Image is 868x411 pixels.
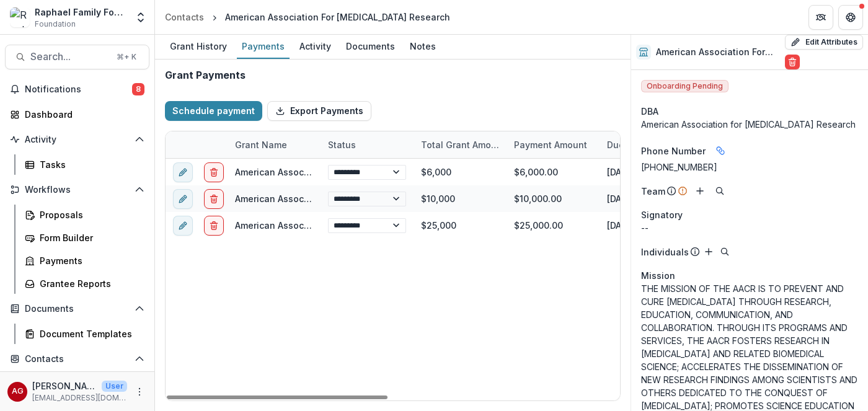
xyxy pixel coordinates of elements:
a: Documents [341,35,400,59]
a: Proposals [20,205,149,225]
p: User [102,381,127,392]
button: Schedule payment [165,101,262,121]
button: Export Payments [267,101,371,121]
button: Search [712,183,727,198]
button: Notifications8 [5,79,149,99]
span: 8 [132,83,144,95]
div: Grant Name [228,131,321,158]
span: Foundation [35,19,76,30]
div: Notes [405,37,441,55]
div: [DATE] [600,185,693,212]
div: $10,000 [414,185,507,212]
a: Form Builder [20,228,149,248]
div: Status [321,131,414,158]
a: Payments [237,35,290,59]
button: Open Activity [5,130,149,149]
span: Contacts [25,354,130,365]
div: [PHONE_NUMBER] [641,161,858,174]
button: Open Workflows [5,180,149,200]
div: Grant History [165,37,232,55]
a: American Association For [MEDICAL_DATA] Research - 2023 [235,220,492,231]
a: American Association For [MEDICAL_DATA] Research - 2025 [235,193,491,204]
span: Activity [25,135,130,145]
button: delete [204,189,224,209]
div: -- [641,221,858,234]
div: $6,000 [414,159,507,185]
p: Team [641,185,665,198]
div: Proposals [40,208,139,221]
h2: Grant Payments [165,69,246,81]
span: Phone Number [641,144,706,157]
span: Documents [25,304,130,314]
a: Payments [20,250,149,271]
p: Individuals [641,245,689,259]
button: Edit Attributes [785,35,863,50]
button: Partners [808,5,833,30]
button: delete [204,162,224,182]
p: [EMAIL_ADDRESS][DOMAIN_NAME] [32,392,127,404]
div: Grant Name [228,138,294,151]
button: Linked binding [711,141,730,161]
div: Anu Gupta [12,387,24,396]
div: $25,000 [414,212,507,239]
button: Add [701,244,716,259]
div: Payment Amount [507,131,600,158]
span: DBA [641,105,658,118]
a: Tasks [20,154,149,175]
a: Grant History [165,35,232,59]
div: ⌘ + K [114,50,139,64]
button: edit [173,162,193,182]
span: Workflows [25,185,130,195]
div: Contacts [165,11,204,24]
button: edit [173,216,193,236]
button: Add [693,183,707,198]
div: Dashboard [25,108,139,121]
span: Onboarding Pending [641,80,728,92]
div: Documents [341,37,400,55]
button: delete [204,216,224,236]
div: Payments [237,37,290,55]
p: [PERSON_NAME] [32,379,97,392]
a: Notes [405,35,441,59]
a: Dashboard [5,104,149,125]
div: Due Date [600,131,693,158]
span: Signatory [641,208,683,221]
div: $10,000.00 [507,185,600,212]
div: Total Grant Amount [414,131,507,158]
span: Notifications [25,84,132,95]
div: $25,000.00 [507,212,600,239]
div: [DATE] [600,212,693,239]
h2: American Association For [MEDICAL_DATA] Research [656,47,780,58]
a: Contacts [160,8,209,26]
div: Payments [40,254,139,267]
a: American Association For [MEDICAL_DATA] Research - 2025 [235,167,491,177]
div: Raphael Family Foundation [35,6,127,19]
button: Search [717,244,732,259]
div: Payment Amount [507,138,595,151]
button: Search... [5,45,149,69]
div: Grantee Reports [40,277,139,290]
button: Delete [785,55,800,69]
div: Document Templates [40,327,139,340]
button: edit [173,189,193,209]
div: Status [321,138,363,151]
div: Total Grant Amount [414,138,507,151]
div: American Association for [MEDICAL_DATA] Research [641,118,858,131]
a: Activity [294,35,336,59]
div: American Association For [MEDICAL_DATA] Research [225,11,450,24]
a: Grantee Reports [20,273,149,294]
button: Open entity switcher [132,5,149,30]
div: Form Builder [40,231,139,244]
button: Open Contacts [5,349,149,369]
div: Activity [294,37,336,55]
button: Open Documents [5,299,149,319]
button: More [132,384,147,399]
div: [DATE] [600,159,693,185]
nav: breadcrumb [160,8,455,26]
div: Tasks [40,158,139,171]
img: Raphael Family Foundation [10,7,30,27]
